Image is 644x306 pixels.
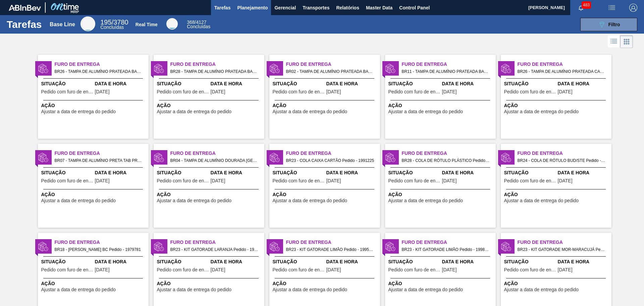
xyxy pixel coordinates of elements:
span: Pedido com furo de entrega [41,89,93,94]
span: Data e Hora [558,258,610,265]
img: status [501,63,511,74]
span: 14/08/2025, [558,89,573,94]
span: Furo de Entrega [170,61,264,68]
img: status [154,152,164,163]
img: status [385,63,395,74]
span: Situação [157,80,209,87]
span: BR28 - TAMPA DE ALUMÍNIO PRATEADA BALL CDL Pedido - 1988829 [170,68,259,75]
span: 13/08/2025, [95,267,110,272]
span: Ajustar a data de entrega do pedido [388,109,463,114]
span: Pedido com furo de entrega [273,267,325,272]
span: Situação [504,258,556,265]
span: Pedido com furo de entrega [388,89,440,94]
span: Data e Hora [211,258,263,265]
span: Ajustar a data de entrega do pedido [504,109,579,114]
span: BR23 - COLA CAIXA CARTÃO Pedido - 1991225 [286,157,375,164]
div: Real Time [187,20,210,29]
img: status [154,63,164,74]
img: status [270,242,280,252]
div: Base Line [100,19,128,30]
span: Ação [41,102,147,109]
img: status [38,63,48,74]
span: Ação [273,102,378,109]
span: 13/08/2025, [558,178,573,183]
span: 12/08/2025, [326,178,341,183]
span: Concluídas [100,25,124,30]
span: Data e Hora [326,258,378,265]
span: Pedido com furo de entrega [504,267,556,272]
span: Situação [41,80,93,87]
span: Situação [273,258,325,265]
span: Pedido com furo de entrega [388,267,440,272]
span: Ajustar a data de entrega do pedido [504,287,579,292]
span: / 3780 [100,18,128,26]
span: BR23 - KIT GATORADE LIMÃO Pedido - 1995282 [286,246,375,253]
span: Pedido com furo de entrega [157,267,209,272]
span: 01/08/2025, [211,267,225,272]
img: status [385,242,395,252]
span: Planejamento [237,4,268,12]
span: Ação [157,280,263,287]
span: 483 [582,1,591,9]
img: status [270,152,280,163]
img: Logout [629,4,637,12]
span: Pedido com furo de entrega [388,178,440,183]
span: Furo de Entrega [170,239,264,246]
span: 13/08/2025, [211,89,225,94]
span: Control Panel [399,4,430,12]
span: Situação [388,80,440,87]
span: Ação [504,102,610,109]
span: Relatórios [336,4,359,12]
span: Ação [273,191,378,198]
span: Furo de Entrega [402,239,496,246]
span: Furo de Entrega [518,150,611,157]
div: Visão em Lista [608,35,620,48]
span: Ajustar a data de entrega do pedido [41,109,116,114]
span: Pedido com furo de entrega [157,178,209,183]
span: BR23 - KIT GATORADE MOR-MARACUJÁ Pedido - 1998301 [518,246,606,253]
span: Ação [388,280,494,287]
span: Transportes [303,4,329,12]
span: 368 [187,19,195,25]
span: Data e Hora [95,169,147,176]
span: Ajustar a data de entrega do pedido [41,198,116,203]
span: Ajustar a data de entrega do pedido [388,287,463,292]
span: BR24 - COLA DE RÓTULO BUD/STE Pedido - 1990713 [518,157,606,164]
span: Ajustar a data de entrega do pedido [273,198,347,203]
div: Visão em Cards [620,35,633,48]
span: Ação [41,191,147,198]
span: 30/07/2025, [326,267,341,272]
span: Situação [41,169,93,176]
span: 09/08/2025, [442,178,457,183]
button: Filtro [580,18,637,31]
span: 01/08/2025, [558,267,573,272]
span: Data e Hora [211,169,263,176]
span: Situação [41,258,93,265]
span: Concluídas [187,24,210,29]
span: Ajustar a data de entrega do pedido [273,109,347,114]
span: Situação [273,169,325,176]
span: Data e Hora [558,169,610,176]
div: Real Time [136,22,158,27]
span: Situação [157,258,209,265]
span: Pedido com furo de entrega [273,178,325,183]
span: 13/08/2025, [95,178,110,183]
span: Ação [157,191,263,198]
span: Ação [157,102,263,109]
span: Gerencial [274,4,296,12]
span: Data e Hora [326,169,378,176]
span: 195 [100,18,111,26]
span: BR04 - TAMPA DE ALUMÍNIO DOURADA TAB PRATA MINAS Pedido - 2003729 [170,157,259,164]
span: Master Data [366,4,392,12]
div: Real Time [166,18,178,30]
span: Pedido com furo de entrega [41,178,93,183]
span: Tarefas [214,4,231,12]
span: Pedido com furo de entrega [273,89,325,94]
span: Pedido com furo de entrega [504,178,556,183]
span: 01/08/2025, [442,267,457,272]
span: BR23 - KIT GATORADE LARANJA Pedido - 1998299 [170,246,259,253]
span: Situação [504,169,556,176]
span: Furo de Entrega [286,61,380,68]
span: Situação [388,258,440,265]
span: BR23 - KIT GATORADE LIMÃO Pedido - 1998300 [402,246,490,253]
